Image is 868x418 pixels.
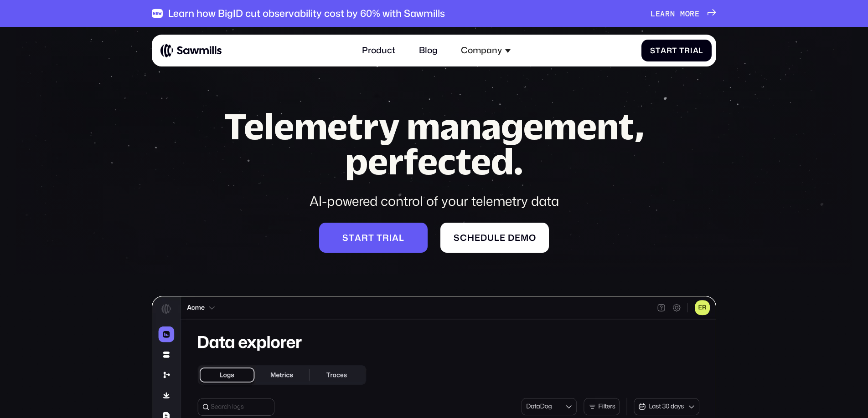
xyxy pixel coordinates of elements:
span: u [487,233,494,243]
span: l [494,233,500,243]
span: r [684,46,690,55]
span: L [651,9,656,18]
h1: Telemetry management, perfected. [203,108,665,178]
span: e [656,9,661,18]
span: S [454,233,460,243]
span: r [362,233,368,243]
span: r [665,9,670,18]
span: h [467,233,475,243]
span: e [515,233,521,243]
span: m [680,9,685,18]
span: S [650,46,656,55]
span: t [672,46,677,55]
span: a [355,233,362,243]
div: Company [455,39,517,62]
span: m [521,233,529,243]
div: AI-powered control of your telemetry data [203,192,665,210]
span: e [500,233,506,243]
span: o [529,233,536,243]
span: l [399,233,404,243]
span: a [660,9,665,18]
a: Learnmore [651,9,716,18]
a: Starttrial [319,223,428,253]
span: t [349,233,355,243]
span: i [690,46,693,55]
a: Product [355,39,402,62]
span: T [679,46,684,55]
span: e [475,233,480,243]
a: Blog [413,39,444,62]
span: n [670,9,675,18]
span: d [508,233,515,243]
a: Scheduledemo [440,223,549,253]
span: a [661,46,666,55]
span: a [392,233,399,243]
span: c [460,233,467,243]
span: a [693,46,699,55]
span: i [389,233,392,243]
span: t [368,233,374,243]
span: t [377,233,382,243]
span: d [480,233,487,243]
span: r [666,46,672,55]
span: r [382,233,389,243]
a: StartTrial [641,40,712,62]
span: t [656,46,661,55]
span: r [690,9,695,18]
span: o [685,9,690,18]
span: e [695,9,700,18]
div: Learn how BigID cut observability cost by 60% with Sawmills [168,8,445,20]
span: S [342,233,349,243]
div: Company [461,45,502,56]
span: l [698,46,703,55]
